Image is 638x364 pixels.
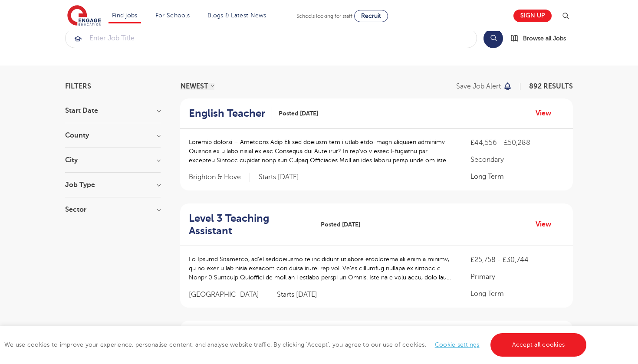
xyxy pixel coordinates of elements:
h3: City [65,157,161,164]
p: £25,758 - £30,744 [470,255,564,265]
h3: County [65,132,161,139]
div: Submit [65,28,477,48]
a: For Schools [155,12,190,19]
p: £44,556 - £50,288 [470,138,564,148]
a: Recruit [354,10,388,22]
a: Cookie settings [435,341,480,348]
p: Secondary [470,154,564,165]
h2: English Teacher [189,107,265,120]
button: Save job alert [456,83,512,90]
span: Filters [65,83,91,90]
a: Sign up [513,10,552,22]
span: Browse all Jobs [523,33,566,43]
p: Primary [470,272,564,282]
p: Long Term [470,171,564,182]
p: Starts [DATE] [259,173,299,182]
a: Blogs & Latest News [207,12,266,19]
p: Starts [DATE] [277,290,317,299]
h3: Sector [65,206,161,213]
p: Save job alert [456,83,501,90]
span: Posted [DATE] [321,220,360,229]
h3: Job Type [65,181,161,188]
span: Brighton & Hove [189,173,250,182]
span: We use cookies to improve your experience, personalise content, and analyse website traffic. By c... [4,341,589,348]
p: Loremip dolorsi – Ametcons Adip Eli sed doeiusm tem i utlab etdo-magn aliquaen adminimv Quisnos e... [189,138,453,165]
h2: Level 3 Teaching Assistant [189,212,307,237]
h3: Start Date [65,107,161,114]
input: Submit [66,29,477,48]
a: Accept all cookies [490,333,587,357]
a: Level 3 Teaching Assistant [189,212,314,237]
span: Posted [DATE] [279,109,318,118]
img: Engage Education [67,5,101,27]
span: Recruit [361,13,381,19]
a: Browse all Jobs [510,33,573,43]
span: 892 RESULTS [529,82,573,90]
span: Schools looking for staff [296,13,352,19]
p: Lo Ipsumd Sitametco, ad’el seddoeiusmo te incididunt utlabore etdolorema ali enim a minimv, qu no... [189,255,453,282]
button: Search [483,29,503,48]
p: Long Term [470,289,564,299]
span: [GEOGRAPHIC_DATA] [189,290,268,299]
a: English Teacher [189,107,272,120]
a: View [536,108,558,119]
a: View [536,219,558,230]
a: Find jobs [112,12,138,19]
